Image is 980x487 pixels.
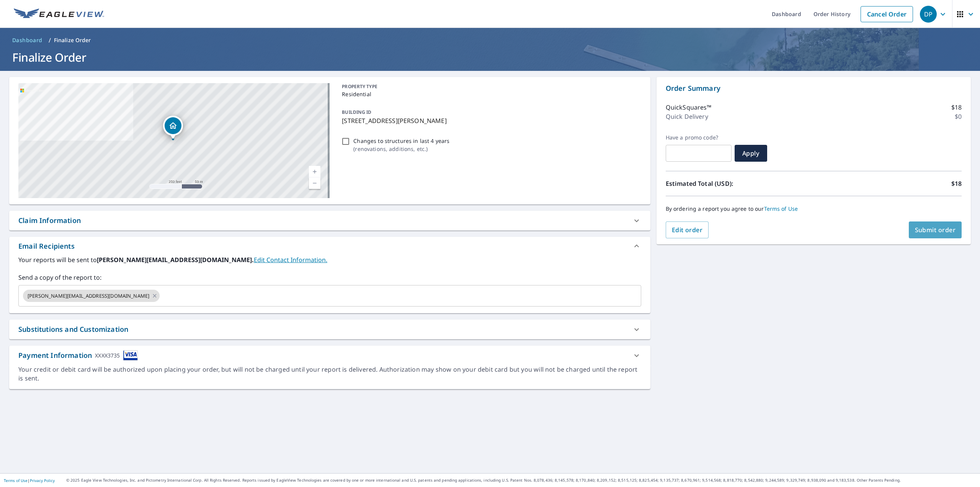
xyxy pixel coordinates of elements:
p: $18 [951,179,962,188]
a: Privacy Policy [30,478,55,483]
p: Residential [342,90,638,98]
label: Your reports will be sent to [18,255,641,264]
p: Changes to structures in last 4 years [353,137,449,145]
p: $18 [951,103,962,112]
label: Have a promo code? [666,134,732,141]
div: DP [920,6,937,23]
img: cardImage [123,350,138,361]
div: Payment Information [18,350,138,361]
div: Payment InformationXXXX3735cardImage [9,346,650,365]
a: EditContactInfo [254,256,327,264]
a: Terms of Use [764,205,798,212]
img: EV Logo [14,8,104,20]
div: [PERSON_NAME][EMAIL_ADDRESS][DOMAIN_NAME] [23,290,160,302]
label: Send a copy of the report to: [18,273,641,282]
a: Current Level 17, Zoom In [309,166,320,177]
a: Terms of Use [4,478,28,483]
h1: Finalize Order [9,49,971,65]
p: | [4,478,55,483]
p: $0 [955,112,962,121]
button: Submit order [909,221,962,238]
b: [PERSON_NAME][EMAIL_ADDRESS][DOMAIN_NAME]. [97,256,254,264]
p: Finalize Order [54,36,91,44]
div: Claim Information [18,215,81,226]
p: Quick Delivery [666,112,708,121]
span: Submit order [915,226,956,234]
button: Edit order [666,221,709,238]
p: [STREET_ADDRESS][PERSON_NAME] [342,116,638,125]
p: By ordering a report you agree to our [666,205,962,212]
div: Your credit or debit card will be authorized upon placing your order, but will not be charged unt... [18,365,641,383]
span: Dashboard [12,36,42,44]
span: Apply [741,149,761,157]
p: PROPERTY TYPE [342,83,638,90]
li: / [49,36,51,45]
a: Current Level 17, Zoom Out [309,177,320,189]
p: BUILDING ID [342,109,371,115]
nav: breadcrumb [9,34,971,46]
div: Claim Information [9,211,650,230]
button: Apply [735,145,767,162]
div: Dropped pin, building 1, Residential property, 4845 SE Dupont Rd Berryton, KS 66409 [163,116,183,139]
span: Edit order [672,226,703,234]
div: XXXX3735 [95,350,120,361]
div: Substitutions and Customization [9,320,650,339]
div: Substitutions and Customization [18,324,128,335]
p: Estimated Total (USD): [666,179,814,188]
a: Cancel Order [861,6,913,22]
p: Order Summary [666,83,962,93]
div: Email Recipients [9,237,650,255]
span: [PERSON_NAME][EMAIL_ADDRESS][DOMAIN_NAME] [23,292,154,300]
p: QuickSquares™ [666,103,712,112]
div: Email Recipients [18,241,75,251]
a: Dashboard [9,34,46,46]
p: © 2025 Eagle View Technologies, Inc. and Pictometry International Corp. All Rights Reserved. Repo... [66,477,976,483]
p: ( renovations, additions, etc. ) [353,145,449,153]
